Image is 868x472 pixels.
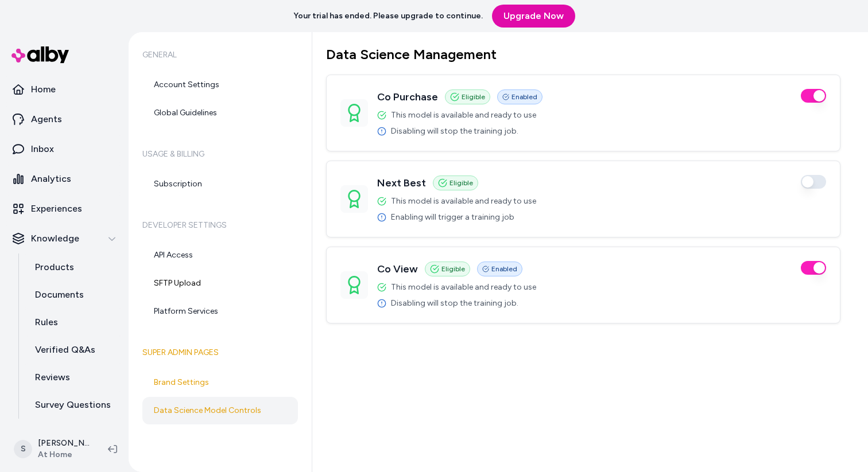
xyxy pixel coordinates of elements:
[5,135,124,163] a: Inbox
[142,337,298,369] h6: Super Admin Pages
[24,364,124,391] a: Reviews
[142,270,298,297] a: SFTP Upload
[449,178,473,188] span: Eligible
[14,440,32,458] span: S
[35,343,95,357] p: Verified Q&As
[5,76,124,103] a: Home
[377,89,438,105] h3: Co Purchase
[142,39,298,71] h6: General
[492,5,575,28] a: Upgrade Now
[31,142,54,156] p: Inbox
[24,253,124,281] a: Products
[326,46,840,63] h1: Data Science Management
[391,110,536,121] span: This model is available and ready to use
[35,315,58,329] p: Rules
[142,138,298,170] h6: Usage & Billing
[7,431,99,467] button: S[PERSON_NAME]At Home
[142,397,298,424] a: Data Science Model Controls
[142,71,298,99] a: Account Settings
[5,106,124,133] a: Agents
[31,172,71,186] p: Analytics
[462,92,485,102] span: Eligible
[35,260,74,274] p: Products
[24,309,124,336] a: Rules
[142,369,298,396] a: Brand Settings
[24,281,124,309] a: Documents
[391,126,518,137] span: Disabling will stop the training job.
[35,288,84,302] p: Documents
[293,10,483,22] p: Your trial has ended. Please upgrade to continue.
[511,92,537,102] span: Enabled
[31,83,56,96] p: Home
[38,438,90,449] p: [PERSON_NAME]
[24,336,124,364] a: Verified Q&As
[24,391,124,419] a: Survey Questions
[142,170,298,198] a: Subscription
[35,370,70,384] p: Reviews
[31,232,79,245] p: Knowledge
[38,449,90,461] span: At Home
[142,298,298,325] a: Platform Services
[31,202,82,216] p: Experiences
[5,195,124,223] a: Experiences
[391,196,536,207] span: This model is available and ready to use
[142,209,298,241] h6: Developer Settings
[391,298,518,309] span: Disabling will stop the training job.
[377,261,418,277] h3: Co View
[377,175,426,191] h3: Next Best
[441,264,465,274] span: Eligible
[35,398,111,412] p: Survey Questions
[31,112,62,126] p: Agents
[5,165,124,193] a: Analytics
[391,282,536,293] span: This model is available and ready to use
[142,241,298,269] a: API Access
[142,99,298,127] a: Global Guidelines
[391,212,514,223] span: Enabling will trigger a training job
[11,46,69,63] img: alby Logo
[5,225,124,252] button: Knowledge
[491,264,517,274] span: Enabled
